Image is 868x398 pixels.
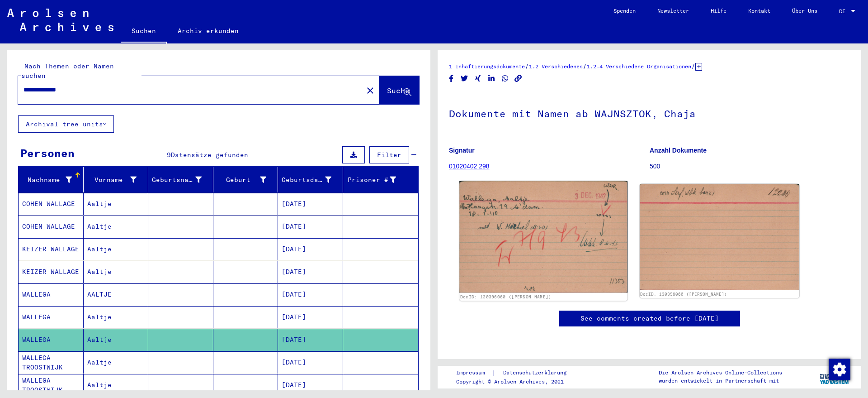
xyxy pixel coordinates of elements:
span: / [691,62,695,70]
button: Copy link [514,73,523,84]
a: 1.2.4 Verschiedene Organisationen [587,63,691,70]
mat-cell: [DATE] [278,193,343,215]
mat-label: Nach Themen oder Namen suchen [21,62,114,80]
div: Geburtsname [152,173,213,187]
button: Archival tree units [18,115,114,133]
b: Signatur [449,147,475,154]
mat-cell: [DATE] [278,238,343,260]
div: Personen [20,145,75,161]
span: Datensätze gefunden [171,151,248,159]
div: Vorname [87,173,148,187]
button: Share on Facebook [447,73,456,84]
mat-cell: Aaltje [84,306,149,328]
button: Filter [369,146,409,163]
mat-cell: [DATE] [278,261,343,283]
span: / [525,62,529,70]
mat-cell: Aaltje [84,193,149,215]
div: Geburtsdatum [282,173,343,187]
mat-cell: Aaltje [84,351,149,374]
mat-cell: [DATE] [278,329,343,351]
div: Geburtsdatum [282,175,331,185]
mat-cell: KEIZER WALLAGE [19,238,84,260]
a: 1.2 Verschiedenes [529,63,583,70]
a: Archiv erkunden [167,20,250,42]
a: DocID: 130396060 ([PERSON_NAME]) [460,294,552,300]
span: / [583,62,587,70]
div: Nachname [22,173,83,187]
mat-cell: [DATE] [278,216,343,238]
a: 1 Inhaftierungsdokumente [449,63,525,70]
p: wurden entwickelt in Partnerschaft mit [659,377,782,385]
mat-cell: COHEN WALLAGE [19,216,84,238]
button: Clear [361,81,379,99]
mat-cell: [DATE] [278,306,343,328]
mat-cell: WALLEGA [19,306,84,328]
a: Impressum [456,368,492,378]
mat-header-cell: Prisoner # [343,167,419,192]
div: Nachname [22,175,72,185]
a: DocID: 130396060 ([PERSON_NAME]) [640,292,727,297]
button: Share on LinkedIn [487,73,496,84]
mat-cell: Aaltje [84,374,149,396]
mat-cell: WALLEGA [19,283,84,306]
mat-cell: Aaltje [84,329,149,351]
a: Datenschutzerklärung [496,368,577,378]
a: 01020402 298 [449,163,490,170]
mat-cell: Aaltje [84,216,149,238]
a: Suchen [121,20,167,43]
mat-header-cell: Geburt‏ [213,167,278,192]
span: Suche [387,86,410,95]
mat-cell: [DATE] [278,283,343,306]
img: yv_logo.png [818,365,852,388]
mat-cell: [DATE] [278,374,343,396]
div: Prisoner # [347,175,396,185]
img: 001.jpg [459,181,627,293]
mat-cell: KEIZER WALLAGE [19,261,84,283]
a: See comments created before [DATE] [580,314,719,323]
button: Suche [379,76,419,104]
mat-cell: COHEN WALLAGE [19,193,84,215]
button: Share on Xing [473,73,483,84]
mat-cell: [DATE] [278,351,343,374]
button: Share on Twitter [460,73,469,84]
mat-icon: close [365,85,376,96]
div: Prisoner # [347,173,408,187]
p: Copyright © Arolsen Archives, 2021 [456,378,577,386]
mat-cell: WALLEGA TROOSTWIJK [19,374,84,396]
mat-header-cell: Nachname [19,167,84,192]
div: | [456,368,577,378]
div: Zustimmung ändern [828,358,850,380]
button: Share on WhatsApp [500,73,510,84]
p: Die Arolsen Archives Online-Collections [659,369,782,377]
p: 500 [650,162,850,171]
h1: Dokumente mit Namen ab WAJNSZTOK, Chaja [449,93,850,133]
div: Geburt‏ [217,173,278,187]
mat-cell: Aaltje [84,261,149,283]
mat-cell: Aaltje [84,238,149,260]
mat-cell: AALTJE [84,283,149,306]
b: Anzahl Dokumente [650,147,707,154]
div: Geburtsname [152,175,202,185]
img: Zustimmung ändern [829,359,850,380]
img: Arolsen_neg.svg [7,9,113,31]
mat-header-cell: Geburtsdatum [278,167,343,192]
div: Geburt‏ [217,175,267,185]
span: 9 [167,151,171,159]
mat-cell: WALLEGA [19,329,84,351]
mat-header-cell: Vorname [84,167,149,192]
span: Filter [377,151,401,159]
img: 002.jpg [640,184,800,290]
span: DE [839,8,849,14]
mat-header-cell: Geburtsname [148,167,213,192]
div: Vorname [87,175,137,185]
mat-cell: WALLEGA TROOSTWIJK [19,351,84,374]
